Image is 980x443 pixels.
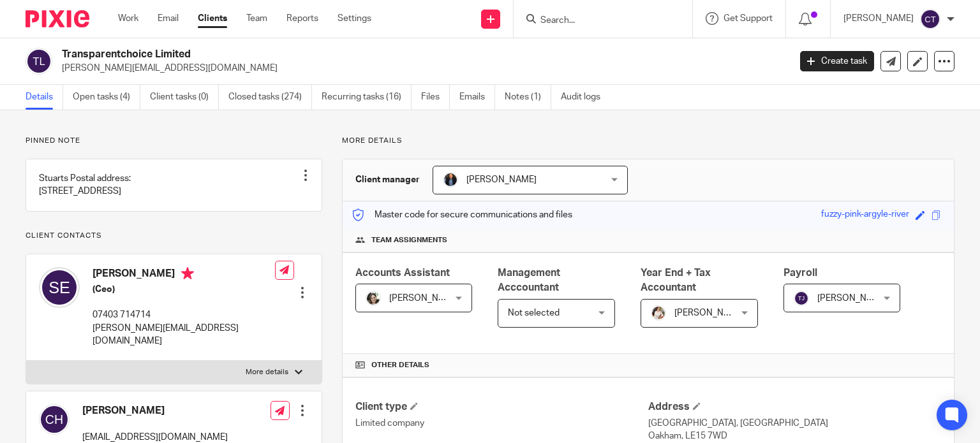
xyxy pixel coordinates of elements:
span: Get Support [724,14,773,23]
img: martin-hickman.jpg [443,172,458,187]
span: [PERSON_NAME] [817,294,887,303]
p: Client contacts [26,231,322,241]
span: Management Acccountant [498,268,560,293]
a: Reports [286,12,318,25]
a: Files [421,85,450,110]
p: [GEOGRAPHIC_DATA], [GEOGRAPHIC_DATA] [648,417,941,430]
p: 07403 714714 [93,309,275,321]
span: Payroll [783,268,817,278]
img: svg%3E [39,404,70,435]
h4: Address [648,400,941,414]
a: Email [158,12,179,25]
a: Open tasks (4) [73,85,140,110]
p: More details [246,367,288,377]
p: [PERSON_NAME][EMAIL_ADDRESS][DOMAIN_NAME] [62,62,781,75]
span: Accounts Assistant [355,268,450,278]
img: svg%3E [794,291,809,306]
a: Create task [800,51,874,71]
p: Limited company [355,417,648,430]
span: [PERSON_NAME] [674,309,745,317]
p: [PERSON_NAME] [843,12,914,25]
img: svg%3E [39,267,80,308]
a: Team [246,12,267,25]
a: Work [118,12,138,25]
span: Other details [371,360,429,370]
a: Notes (1) [505,85,551,110]
p: Oakham, LE15 7WD [648,430,941,442]
a: Settings [338,12,371,25]
a: Details [26,85,63,110]
h3: Client manager [355,173,420,186]
p: Master code for secure communications and files [352,208,572,221]
h4: [PERSON_NAME] [82,404,228,418]
img: svg%3E [920,9,940,29]
span: Not selected [508,309,560,317]
span: [PERSON_NAME] [389,294,459,303]
img: Pixie [26,10,89,27]
h5: (Ceo) [93,283,275,296]
a: Audit logs [561,85,610,110]
h4: Client type [355,400,648,414]
h2: Transparentchoice Limited [62,48,637,61]
span: Team assignments [371,235,447,245]
h4: [PERSON_NAME] [93,267,275,283]
a: Emails [459,85,495,110]
span: [PERSON_NAME] [466,175,537,184]
a: Closed tasks (274) [228,85,312,110]
div: fuzzy-pink-argyle-river [821,208,909,222]
p: Pinned note [26,136,322,146]
img: Kayleigh%20Henson.jpeg [651,305,666,321]
input: Search [539,15,654,27]
img: svg%3E [26,48,52,75]
a: Clients [198,12,227,25]
img: barbara-raine-.jpg [366,291,381,306]
span: Year End + Tax Accountant [641,268,711,293]
a: Client tasks (0) [150,85,219,110]
p: [PERSON_NAME][EMAIL_ADDRESS][DOMAIN_NAME] [93,322,275,348]
a: Recurring tasks (16) [322,85,412,110]
i: Primary [181,267,194,280]
p: More details [342,136,954,146]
